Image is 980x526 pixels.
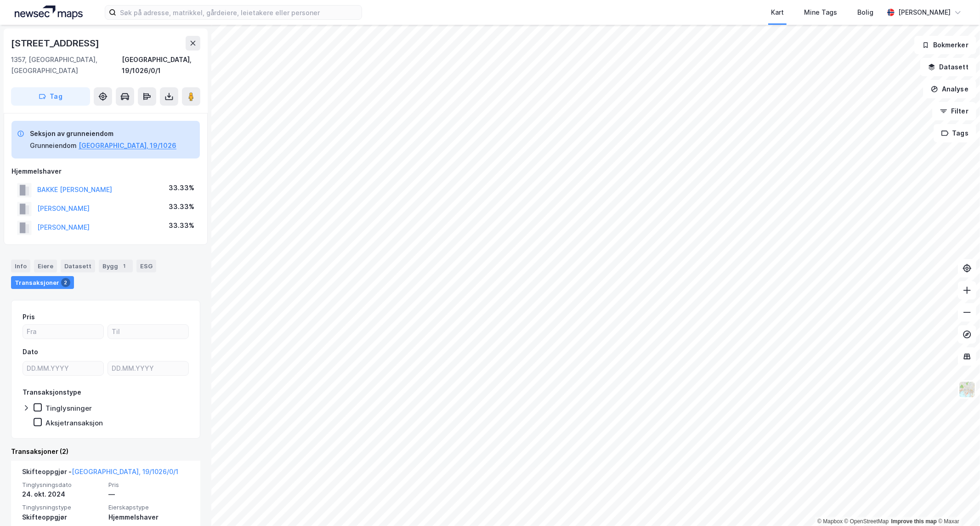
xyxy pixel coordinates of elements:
div: 33.33% [169,220,194,231]
div: Kart [771,7,784,18]
input: Søk på adresse, matrikkel, gårdeiere, leietakere eller personer [116,6,362,19]
div: Info [11,260,30,272]
div: Skifteoppgjør - [22,466,178,481]
div: Bolig [857,7,873,18]
div: 1 [120,261,129,271]
div: Mine Tags [804,7,837,18]
div: Hjemmelshaver [11,166,200,177]
div: [GEOGRAPHIC_DATA], 19/1026/0/1 [122,54,200,76]
div: Transaksjonstype [23,387,81,398]
div: Pris [23,311,35,322]
img: Z [958,381,976,398]
div: Transaksjoner (2) [11,446,200,457]
div: Dato [23,346,38,357]
div: 33.33% [169,201,194,212]
div: Datasett [61,260,95,272]
div: Grunneiendom [30,140,77,151]
div: Kontrollprogram for chat [934,482,980,526]
button: Tags [934,124,976,142]
input: Til [108,325,188,339]
input: DD.MM.YYYY [23,362,103,375]
div: Tinglysninger [45,404,92,413]
span: Tinglysningsdato [22,481,103,489]
button: Datasett [920,58,976,76]
button: Tag [11,87,90,106]
iframe: Chat Widget [934,482,980,526]
button: Analyse [923,80,976,98]
div: Transaksjoner [11,276,74,289]
div: Seksjon av grunneiendom [30,128,176,139]
div: Aksjetransaksjon [45,419,103,427]
div: [PERSON_NAME] [898,7,951,18]
input: Fra [23,325,103,339]
a: Improve this map [891,518,937,525]
a: [GEOGRAPHIC_DATA], 19/1026/0/1 [72,468,178,475]
button: Bokmerker [914,36,976,54]
img: logo.a4113a55bc3d86da70a041830d287a7e.svg [15,6,83,19]
div: 33.33% [169,182,194,193]
span: Tinglysningstype [22,503,103,511]
span: Pris [108,481,189,489]
div: ESG [136,260,156,272]
div: — [108,489,189,500]
div: Eiere [34,260,57,272]
button: [GEOGRAPHIC_DATA], 19/1026 [79,140,176,151]
div: Hjemmelshaver [108,512,189,523]
div: Skifteoppgjør [22,512,103,523]
div: [STREET_ADDRESS] [11,36,101,51]
span: Eierskapstype [108,503,189,511]
div: 2 [61,278,70,287]
div: Bygg [99,260,133,272]
a: OpenStreetMap [844,518,889,525]
div: 24. okt. 2024 [22,489,103,500]
div: 1357, [GEOGRAPHIC_DATA], [GEOGRAPHIC_DATA] [11,54,122,76]
button: Filter [932,102,976,120]
input: DD.MM.YYYY [108,362,188,375]
a: Mapbox [817,518,843,525]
